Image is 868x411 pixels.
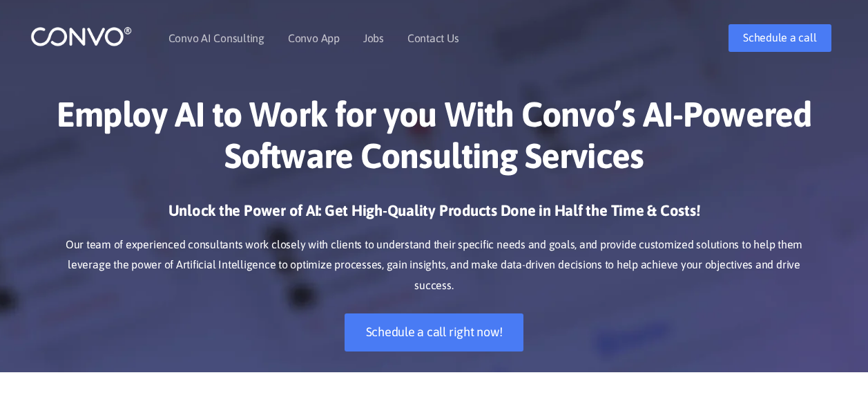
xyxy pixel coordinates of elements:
[30,26,132,47] img: logo_1.png
[51,93,818,187] h1: Employ AI to Work for you With Convo’s AI-Powered Software Consulting Services
[168,33,264,44] a: Convo AI Consulting
[363,33,384,44] a: Jobs
[729,24,831,52] a: Schedule a call
[51,235,818,297] p: Our team of experienced consultants work closely with clients to understand their specific needs ...
[288,33,340,44] a: Convo App
[51,201,818,231] h3: Unlock the Power of AI: Get High-Quality Products Done in Half the Time & Costs!
[345,313,524,351] a: Schedule a call right now!
[407,33,459,44] a: Contact Us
